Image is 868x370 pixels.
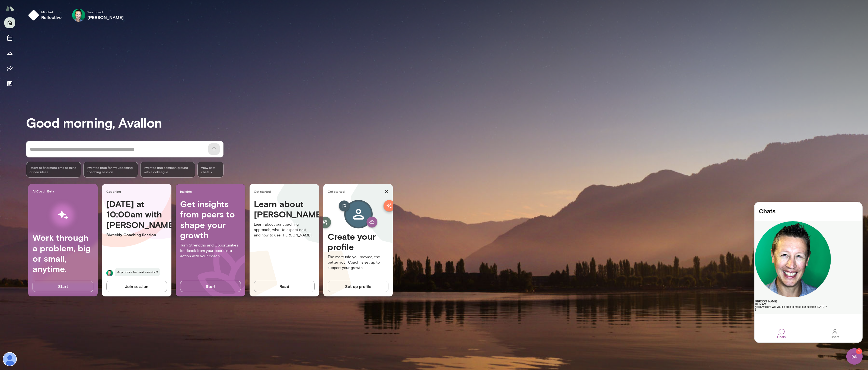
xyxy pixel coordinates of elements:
h4: Get insights from peers to shape your growth [180,199,241,241]
img: mindset [28,10,39,21]
img: AI Workflows [39,198,87,232]
img: Brian Lawrence [72,9,85,22]
span: Your coach [87,10,124,14]
button: Start [33,281,93,292]
h4: Learn about [PERSON_NAME] [254,199,315,220]
button: Set up profile [328,281,388,292]
p: Turn Strengths and Opportunities feedback from your peers into action with your coach. [180,243,241,259]
img: Create profile [330,199,386,231]
div: Users [76,133,85,137]
span: Coaching [106,189,169,194]
div: Users [77,126,84,133]
span: Get started [328,189,382,194]
button: Mindsetreflective [26,7,66,24]
span: Insights [180,189,243,194]
button: Home [4,17,15,28]
img: Mento [5,4,14,14]
span: Get started [254,189,317,194]
p: The more info you provide, the better your Coach is set up to support your growth. [328,254,388,271]
span: I want to find more time to think of new ideas [30,165,78,174]
span: I want to prep for my upcoming coaching session [87,165,135,174]
h4: Create your profile [328,231,388,252]
iframe: To enrich screen reader interactions, please activate Accessibility in Grammarly extension settings [846,348,863,365]
button: Read [254,281,315,292]
h4: Chats [4,6,103,13]
span: I want to find common ground with a colleague [144,165,192,174]
div: Chats [24,126,30,133]
img: Brian [106,270,113,276]
h6: reflective [41,14,62,21]
img: Avallon Azevedo [3,353,16,366]
div: Brian LawrenceYour coach[PERSON_NAME] [68,7,128,24]
button: Growth Plan [4,48,15,59]
span: Any notes for next session? [115,268,160,276]
span: AI Coach Beta [33,189,95,193]
p: Biweekly Coaching Session [106,232,167,238]
h4: Work through a problem, big or small, anytime. [33,232,93,274]
span: Mindset [41,10,62,14]
div: I want to find more time to think of new ideas [26,162,81,178]
button: Documents [4,78,15,89]
button: Join session [106,281,167,292]
button: Start [180,281,241,292]
h4: [DATE] at 10:00am with [PERSON_NAME] [106,199,167,230]
div: I want to prep for my upcoming coaching session [83,162,138,178]
div: Chats [23,133,31,137]
h6: [PERSON_NAME] [87,14,124,21]
span: View past chats -> [197,162,224,178]
button: Insights [4,63,15,74]
p: Learn about our coaching approach, what to expect next, and how to use [PERSON_NAME]. [254,222,315,238]
div: I want to find common ground with a colleague [140,162,195,178]
h3: Good morning, Avallon [26,115,868,130]
button: Sessions [4,33,15,43]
